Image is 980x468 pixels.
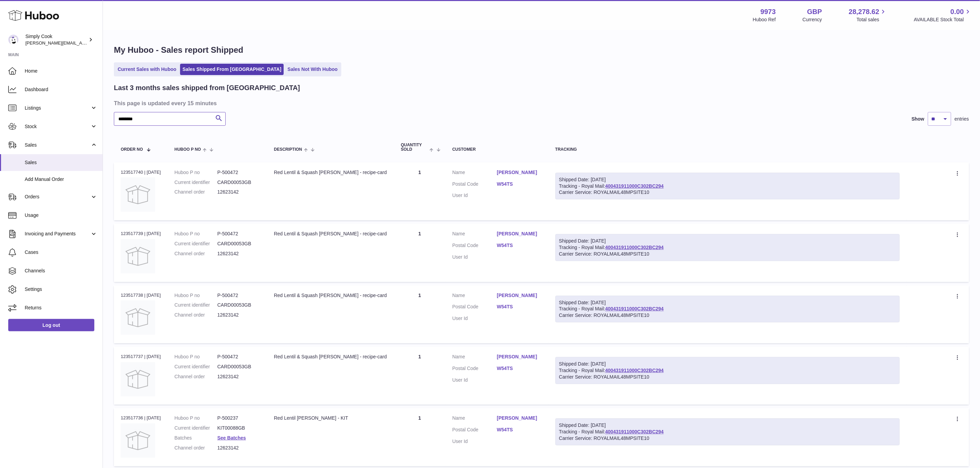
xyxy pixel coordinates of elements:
span: entries [955,116,969,122]
a: [PERSON_NAME] [497,415,542,421]
dt: Channel order [175,189,217,195]
div: Carrier Service: ROYALMAIL48MPSITE10 [559,189,896,196]
a: [PERSON_NAME] [497,231,542,237]
div: Tracking - Royal Mail: [555,296,900,323]
dt: User Id [452,315,497,322]
span: Order No [121,147,143,152]
a: W54TS [497,242,542,249]
a: Log out [8,319,94,331]
span: Huboo P no [175,147,201,152]
dd: KIT00088GB [217,425,260,431]
dt: Current identifier [175,302,217,308]
div: Red Lentil & Squash [PERSON_NAME] - recipe-card [274,292,387,299]
a: 400431911000C302BC294 [605,368,663,373]
a: [PERSON_NAME] [497,169,542,176]
dt: Current identifier [175,241,217,247]
span: Sales [25,142,90,148]
dt: Postal Code [452,427,497,435]
span: Listings [25,105,90,111]
dd: P-500472 [217,354,260,360]
td: 1 [394,347,446,405]
div: Customer [452,147,542,152]
a: 28,278.62 Total sales [849,7,887,23]
dt: User Id [452,438,497,445]
label: Show [912,116,924,122]
dt: Name [452,415,497,423]
a: Current Sales with Huboo [115,64,179,75]
a: [PERSON_NAME] [497,292,542,299]
img: no-photo.jpg [121,177,155,212]
dt: Channel order [175,445,217,451]
td: 1 [394,162,446,220]
span: 28,278.62 [849,7,879,16]
div: Shipped Date: [DATE] [559,299,896,306]
h3: This page is updated every 15 minutes [114,99,967,107]
dt: Huboo P no [175,415,217,421]
a: Sales Not With Huboo [285,64,340,75]
dd: P-500472 [217,231,260,237]
dt: User Id [452,192,497,199]
span: 0.00 [951,7,964,16]
dt: Huboo P no [175,169,217,176]
dt: Batches [175,435,217,441]
strong: 9973 [760,7,776,16]
dd: CARD00053GB [217,302,260,308]
img: no-photo.jpg [121,362,155,396]
a: 400431911000C302BC294 [605,429,663,434]
dt: Name [452,292,497,300]
span: Quantity Sold [401,143,428,152]
dt: Channel order [175,373,217,380]
dt: Channel order [175,312,217,318]
h1: My Huboo - Sales report Shipped [114,45,969,56]
td: 1 [394,224,446,282]
dd: 12623142 [217,445,260,451]
img: no-photo.jpg [121,423,155,458]
dd: P-500237 [217,415,260,421]
div: 123517739 | [DATE] [121,231,161,237]
div: Tracking - Royal Mail: [555,234,900,261]
div: Tracking - Royal Mail: [555,357,900,384]
dt: Name [452,231,497,239]
td: 1 [394,408,446,466]
a: 0.00 AVAILABLE Stock Total [914,7,972,23]
dt: Postal Code [452,242,497,250]
span: Description [274,147,302,152]
dd: P-500472 [217,292,260,299]
dt: Current identifier [175,364,217,370]
span: Usage [25,212,97,219]
dt: Postal Code [452,365,497,373]
span: Invoicing and Payments [25,231,90,237]
div: Simply Cook [25,33,87,46]
dd: 12623142 [217,189,260,195]
dt: User Id [452,254,497,260]
div: Currency [803,16,822,23]
dd: 12623142 [217,373,260,380]
dd: P-500472 [217,169,260,176]
dt: Channel order [175,250,217,257]
span: Stock [25,123,90,130]
a: 400431911000C302BC294 [605,245,663,250]
div: Shipped Date: [DATE] [559,361,896,367]
div: Carrier Service: ROYALMAIL48MPSITE10 [559,435,896,442]
span: Cases [25,249,97,256]
dt: Current identifier [175,179,217,186]
span: Add Manual Order [25,176,97,183]
a: W54TS [497,365,542,372]
div: Red Lentil & Squash [PERSON_NAME] - recipe-card [274,354,387,360]
div: Huboo Ref [753,16,776,23]
dt: Name [452,354,497,362]
dt: Name [452,169,497,177]
dd: CARD00053GB [217,241,260,247]
div: 123517737 | [DATE] [121,354,161,360]
div: Red Lentil & Squash [PERSON_NAME] - recipe-card [274,231,387,237]
td: 1 [394,285,446,343]
span: Orders [25,194,90,200]
div: Tracking - Royal Mail: [555,173,900,200]
div: Shipped Date: [DATE] [559,176,896,183]
span: Home [25,68,97,74]
h2: Last 3 months sales shipped from [GEOGRAPHIC_DATA] [114,83,300,93]
dt: Huboo P no [175,231,217,237]
span: Settings [25,286,97,293]
div: 123517740 | [DATE] [121,169,161,175]
span: Channels [25,268,97,274]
